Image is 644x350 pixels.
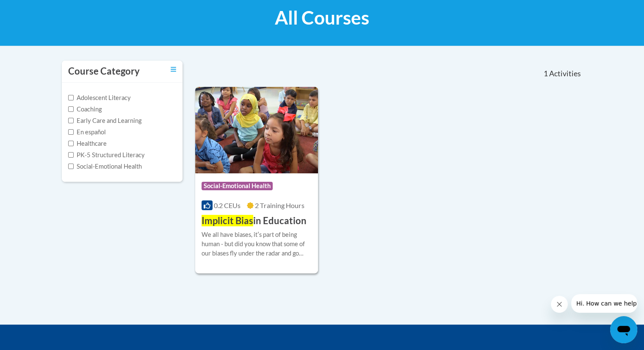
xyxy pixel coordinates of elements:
label: Coaching [68,105,102,114]
span: All Courses [275,6,369,29]
iframe: Message from company [571,294,637,313]
span: Hi. How can we help? [5,6,69,13]
input: Checkbox for Options [68,152,74,158]
input: Checkbox for Options [68,164,74,169]
label: Healthcare [68,139,107,148]
h3: in Education [202,214,307,228]
span: 2 Training Hours [255,201,304,209]
input: Checkbox for Options [68,129,74,135]
input: Checkbox for Options [68,95,74,100]
iframe: Button to launch messaging window [610,316,637,343]
label: Early Care and Learning [68,116,141,125]
span: Activities [549,69,581,78]
label: PK-5 Structured Literacy [68,150,145,160]
h3: Course Category [68,65,140,78]
input: Checkbox for Options [68,141,74,146]
input: Checkbox for Options [68,118,74,123]
img: Course Logo [195,87,318,173]
span: 1 [543,69,547,78]
span: 0.2 CEUs [214,201,240,209]
a: Toggle collapse [171,65,176,74]
label: Social-Emotional Health [68,162,142,171]
a: Course LogoSocial-Emotional Health0.2 CEUs2 Training Hours Implicit Biasin EducationWe all have b... [195,87,318,273]
span: Social-Emotional Health [202,182,273,190]
label: Adolescent Literacy [68,93,131,103]
div: We all have biases, itʹs part of being human - but did you know that some of our biases fly under... [202,230,312,258]
iframe: Close message [551,296,568,313]
input: Checkbox for Options [68,106,74,112]
span: Implicit Bias [202,215,253,226]
label: En español [68,128,106,137]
